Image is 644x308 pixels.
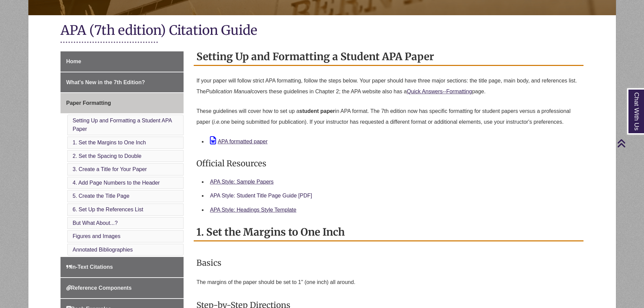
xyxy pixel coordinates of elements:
a: Figures and Images [73,233,120,239]
a: Reference Components [61,278,184,298]
a: Home [61,51,184,72]
a: What's New in the 7th Edition? [61,72,184,93]
strong: student paper [299,108,335,114]
a: Paper Formatting [61,93,184,113]
h1: APA (7th edition) Citation Guide [61,22,584,40]
em: Publication Manual [206,89,252,94]
a: 3. Create a Title for Your Paper [73,166,147,172]
span: Paper Formatting [66,100,111,106]
a: But What About...? [73,220,118,226]
span: In-Text Citations [66,264,113,270]
h2: 1. Set the Margins to One Inch [194,223,583,241]
a: APA Style: Student Title Page Guide [PDF] [210,193,312,198]
span: Home [66,58,81,64]
a: APA Style: Headings Style Template [210,207,296,213]
p: These guidelines will cover how to set up a in APA format. The 7th edition now has specific forma... [196,103,581,130]
a: 6. Set Up the References List [73,207,143,212]
a: In-Text Citations [61,257,184,277]
a: 5. Create the Title Page [73,193,129,199]
a: Quick Answers--Formatting [407,89,472,94]
em: i.e. [214,119,221,125]
a: 4. Add Page Numbers to the Header [73,180,160,186]
span: What's New in the 7th Edition? [66,79,145,85]
h3: Official Resources [196,156,581,171]
a: APA Style: Sample Papers [210,179,273,185]
p: If your paper will follow strict APA formatting, follow the steps below. Your paper should have t... [196,73,581,100]
a: Setting Up and Formatting a Student APA Paper [73,118,172,132]
span: Reference Components [66,285,132,291]
a: 2. Set the Spacing to Double [73,153,142,159]
a: Back to Top [617,139,642,148]
h3: Basics [196,255,581,271]
p: The margins of the paper should be set to 1" (one inch) all around. [196,274,581,290]
h2: Setting Up and Formatting a Student APA Paper [194,48,583,66]
a: APA formatted paper [210,139,267,144]
a: Annotated Bibliographies [73,247,133,253]
a: 1. Set the Margins to One Inch [73,140,146,145]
